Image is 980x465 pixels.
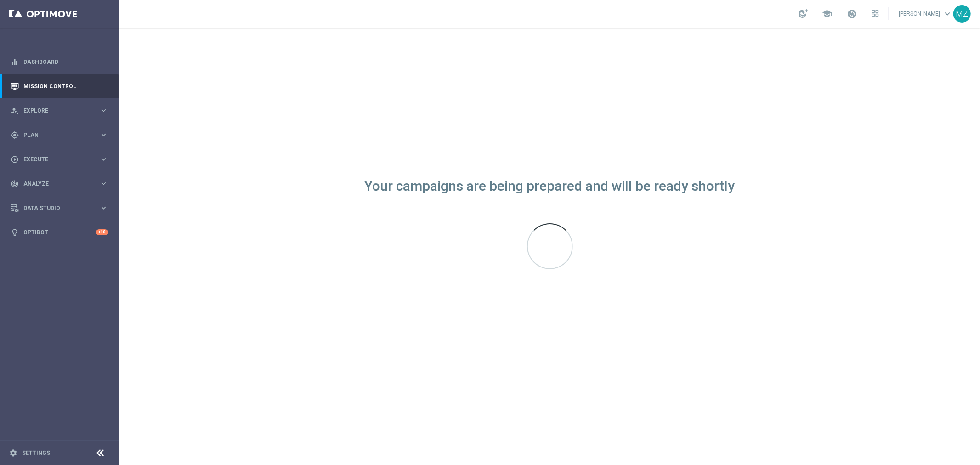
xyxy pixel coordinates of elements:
div: Optibot [11,220,108,244]
div: Mission Control [11,74,108,98]
div: MZ [953,5,971,23]
i: keyboard_arrow_right [99,204,108,212]
i: track_changes [11,180,19,188]
i: keyboard_arrow_right [99,155,108,164]
i: gps_fixed [11,131,19,139]
span: Execute [23,157,99,162]
i: keyboard_arrow_right [99,130,108,139]
i: person_search [11,107,19,115]
span: Analyze [23,181,99,187]
a: Settings [22,450,50,456]
span: Explore [23,108,99,113]
a: [PERSON_NAME]keyboard_arrow_down [898,7,953,21]
i: equalizer [11,58,19,66]
span: keyboard_arrow_down [942,9,952,19]
i: settings [9,449,17,457]
div: Analyze [11,180,99,188]
span: Data Studio [23,205,99,211]
div: Execute [11,155,99,164]
i: lightbulb [11,228,19,237]
i: keyboard_arrow_right [99,179,108,188]
i: play_circle_outline [11,155,19,164]
i: keyboard_arrow_right [99,106,108,115]
a: Mission Control [23,74,108,98]
button: play_circle_outline Execute keyboard_arrow_right [10,156,108,163]
button: Data Studio keyboard_arrow_right [10,204,108,212]
div: Data Studio [11,204,99,212]
div: Dashboard [11,50,108,74]
button: track_changes Analyze keyboard_arrow_right [10,180,108,187]
a: Optibot [23,220,96,244]
div: Explore [11,107,99,115]
span: school [822,9,832,19]
div: Plan [11,131,99,139]
div: +10 [96,229,108,235]
span: Plan [23,132,99,138]
button: equalizer Dashboard [10,58,108,66]
button: lightbulb Optibot +10 [10,229,108,236]
button: Mission Control [10,83,108,90]
button: person_search Explore keyboard_arrow_right [10,107,108,114]
button: gps_fixed Plan keyboard_arrow_right [10,131,108,139]
div: Your campaigns are being prepared and will be ready shortly [365,182,735,190]
a: Dashboard [23,50,108,74]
